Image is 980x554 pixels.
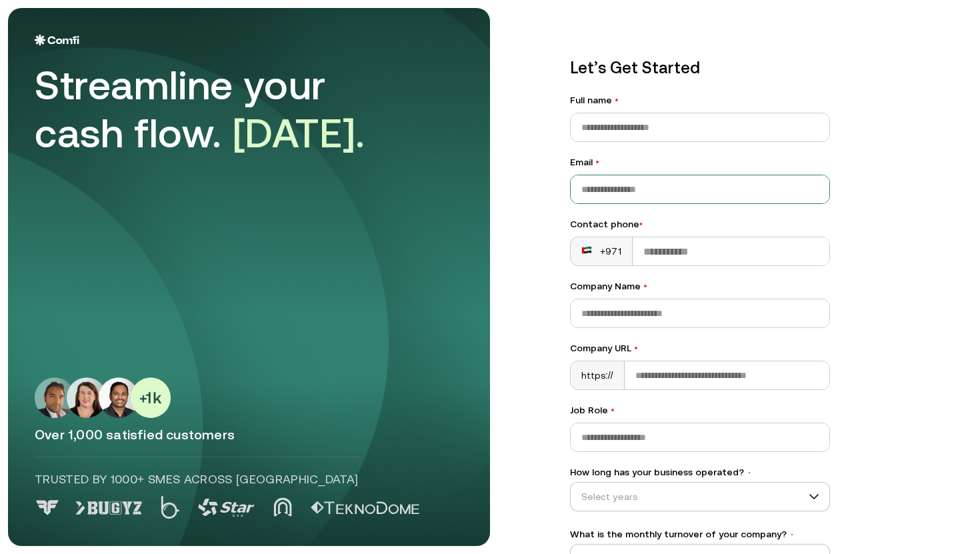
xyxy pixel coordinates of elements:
div: +971 [581,245,621,258]
span: [DATE]. [233,110,365,156]
span: • [634,343,638,353]
div: Streamline your cash flow. [35,61,408,157]
span: • [639,219,643,229]
img: Logo 0 [35,500,60,515]
img: Logo 3 [198,499,255,517]
p: Let’s Get Started [570,56,830,80]
img: Logo 2 [161,496,179,519]
label: Company Name [570,279,830,293]
span: • [789,530,795,539]
span: • [611,405,615,415]
div: https:// [571,361,625,389]
span: • [643,281,647,291]
span: • [615,95,619,105]
label: Company URL [570,341,830,355]
label: How long has your business operated? [570,465,830,479]
div: Contact phone [570,217,830,231]
label: Email [570,155,830,169]
img: Logo [35,35,79,45]
label: What is the monthly turnover of your company? [570,527,830,541]
img: Logo 5 [311,501,419,515]
img: Logo 1 [75,501,142,515]
p: Over 1,000 satisfied customers [35,426,463,443]
span: • [747,468,752,477]
img: Logo 4 [273,497,292,517]
label: Full name [570,93,830,107]
label: Job Role [570,403,830,417]
span: • [595,157,599,167]
p: Trusted by 1000+ SMEs across [GEOGRAPHIC_DATA] [35,471,361,488]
